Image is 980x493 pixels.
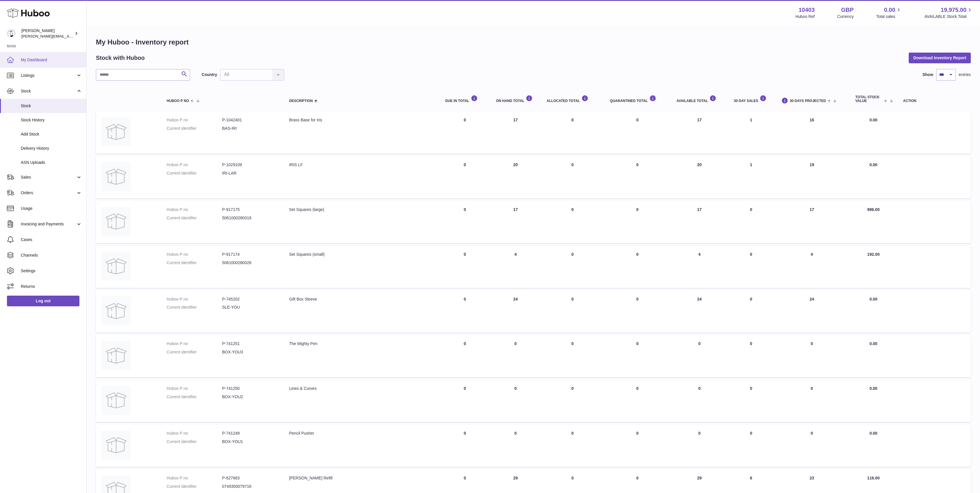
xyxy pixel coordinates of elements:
span: Settings [21,268,82,274]
dt: Current identifier [167,349,222,355]
span: Stock [21,103,82,109]
td: 17 [774,201,849,243]
dd: BOX-YOU3 [222,349,278,355]
td: 0 [774,335,849,377]
td: 24 [774,291,849,333]
span: 0 [636,341,639,346]
label: Country [202,72,217,77]
span: 0 [636,431,639,435]
dd: SLE-YOU [222,305,278,310]
div: Huboo Ref [795,14,815,19]
span: 0 [636,118,639,122]
dt: Huboo P no [167,341,222,346]
dd: P-917174 [222,252,278,257]
dd: P-741251 [222,341,278,346]
td: 0 [541,246,604,288]
td: 0 [541,156,604,198]
span: ASN Uploads [21,160,82,165]
td: 20 [490,156,541,198]
dt: Current identifier [167,260,222,266]
h2: Stock with Huboo [96,54,145,62]
span: 0.00 [869,162,877,167]
td: 0 [728,201,774,243]
dd: BOX-YOU2 [222,394,278,400]
span: 192.00 [867,252,880,257]
td: 0 [490,425,541,467]
dd: P-1029109 [222,162,278,168]
span: Stock History [21,117,82,123]
td: 1 [728,156,774,198]
td: 0 [541,201,604,243]
span: 0 [636,297,639,301]
dd: P-627683 [222,475,278,481]
div: [PERSON_NAME] [21,28,73,39]
td: 0 [440,291,490,333]
dt: Huboo P no [167,296,222,302]
span: Total sales [876,14,902,19]
td: 0 [541,112,604,153]
td: 0 [440,201,490,243]
span: Sales [21,175,76,180]
div: DUE IN TOTAL [445,95,484,103]
td: 0 [440,156,490,198]
td: 24 [490,291,541,333]
span: 30 DAYS PROJECTED [790,99,826,103]
span: AVAILABLE Stock Total [924,14,973,19]
div: [PERSON_NAME] Refill [289,475,434,481]
td: 0 [541,335,604,377]
dt: Huboo P no [167,252,222,257]
dt: Huboo P no [167,207,222,212]
img: product image [102,386,131,415]
span: Orders [21,190,76,196]
div: Brass Base for Iris [289,117,434,123]
dt: Current identifier [167,215,222,221]
dt: Current identifier [167,170,222,176]
div: AVAILABLE Total [676,95,722,103]
img: product image [102,207,131,236]
dt: Huboo P no [167,431,222,436]
span: 0.00 [884,6,895,14]
td: 0 [774,425,849,467]
td: 4 [490,246,541,288]
div: Currency [837,14,854,19]
span: [PERSON_NAME][EMAIL_ADDRESS][DOMAIN_NAME] [21,34,116,38]
dd: P-741250 [222,386,278,391]
td: 0 [728,246,774,288]
dt: Current identifier [167,394,222,400]
span: 0 [636,386,639,391]
span: Channels [21,253,82,258]
span: 0 [636,162,639,167]
div: Set Squares (large) [289,207,434,212]
td: 0 [541,380,604,422]
span: Delivery History [21,146,82,151]
div: Set Squares (small) [289,252,434,257]
td: 0 [774,380,849,422]
span: 0.00 [869,431,877,435]
img: keval@makerscabinet.com [7,29,16,38]
dd: 5061000280026 [222,260,278,266]
div: The Mighty Pen [289,341,434,346]
img: product image [102,252,131,281]
a: 19,975.00 AVAILABLE Stock Total [924,6,973,19]
td: 0 [728,335,774,377]
span: 0 [636,252,639,257]
td: 0 [440,335,490,377]
div: Gift Box Sleeve [289,296,434,302]
td: 17 [671,112,728,153]
span: 0 [636,207,639,212]
td: 0 [440,380,490,422]
dt: Current identifier [167,305,222,310]
dd: P-745202 [222,296,278,302]
dt: Current identifier [167,484,222,489]
td: 17 [490,201,541,243]
div: Pencil Pusher [289,431,434,436]
dd: 0749350079716 [222,484,278,489]
span: Total stock value [855,95,882,103]
td: 0 [728,291,774,333]
dd: IRI-LAR [222,170,278,176]
span: 986.00 [867,207,880,212]
span: Returns [21,284,82,289]
div: IRIS LF [289,162,434,168]
td: 4 [774,246,849,288]
span: Description [289,99,313,103]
